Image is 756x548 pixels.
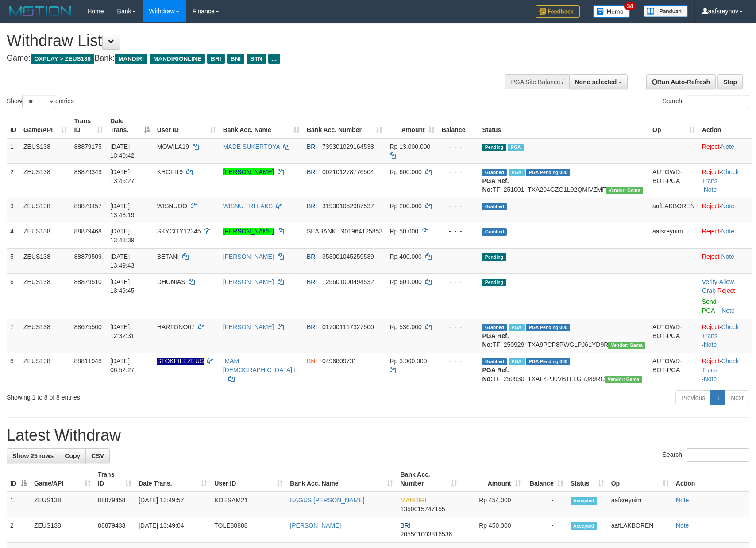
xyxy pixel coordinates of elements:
span: [DATE] 13:48:39 [110,228,135,244]
span: BRI [307,253,317,260]
span: 88675500 [74,323,102,330]
span: [DATE] 13:45:27 [110,168,135,184]
td: aafLAKBOREN [608,517,672,543]
label: Search: [663,95,749,108]
span: Copy 353001045259539 to clipboard [322,253,374,260]
a: Reject [702,228,720,235]
th: ID [7,113,20,138]
span: Marked by aafanarl [509,169,524,176]
img: Button%20Memo.svg [593,5,630,18]
span: BRI [400,522,410,529]
td: 1 [7,138,20,164]
span: MOWILA19 [157,143,189,150]
span: WISNUOO [157,202,187,210]
span: Copy 739301029164538 to clipboard [322,143,374,150]
span: Copy 125601000494532 to clipboard [322,278,374,285]
td: TF_250930_TXAF4PJ0VBTLLGRJ89RC [478,353,649,387]
td: Rp 450,000 [461,517,525,543]
td: · · [698,273,752,319]
th: Game/API: activate to sort column ascending [31,466,94,492]
th: Bank Acc. Number: activate to sort column ascending [397,466,460,492]
th: ID: activate to sort column descending [7,466,31,492]
a: Reject [702,323,720,330]
td: 2 [7,163,20,198]
span: BRI [307,202,317,210]
a: Note [721,202,734,210]
span: Copy 002101278776504 to clipboard [322,168,374,175]
span: HARTONO07 [157,323,195,330]
a: Note [704,375,717,382]
h4: Game: Bank: [7,54,495,63]
td: · [698,198,752,223]
a: Note [676,522,689,529]
td: 5 [7,248,20,273]
a: [PERSON_NAME] [223,228,274,235]
th: Amount: activate to sort column ascending [461,466,525,492]
span: BRI [207,54,224,64]
span: 88879349 [74,168,102,175]
td: 3 [7,198,20,223]
span: Rp 400.000 [390,253,421,260]
span: Copy 901964125853 to clipboard [341,228,382,235]
a: Send PGA [702,298,717,314]
td: aafsreynim [608,492,672,517]
td: TOLE88888 [211,517,286,543]
div: - - - [442,202,475,210]
a: [PERSON_NAME] [223,168,274,175]
a: Reject [702,202,720,210]
h1: Withdraw List [7,32,495,50]
td: AUTOWD-BOT-PGA [649,163,698,198]
td: · [698,248,752,273]
a: Note [721,143,734,150]
span: None selected [575,78,617,86]
select: Showentries [22,95,55,108]
th: Op: activate to sort column ascending [649,113,698,138]
th: Action [672,466,749,492]
span: MANDIRI [115,54,147,64]
a: Next [725,390,749,405]
a: Show 25 rows [7,448,59,463]
span: OXPLAY > ZEUS138 [31,54,94,64]
td: 6 [7,273,20,319]
td: · · [698,353,752,387]
a: Note [676,497,689,504]
a: Reject [717,287,735,294]
a: [PERSON_NAME] [223,323,274,330]
span: Marked by aaftrukkakada [509,324,524,331]
td: ZEUS138 [20,198,71,223]
span: Accepted [571,497,597,505]
span: SEABANK [307,228,336,235]
input: Search: [687,95,749,108]
label: Show entries [7,95,74,108]
td: · · [698,319,752,353]
td: · [698,223,752,248]
div: - - - [442,142,475,151]
td: AUTOWD-BOT-PGA [649,319,698,353]
a: Note [721,228,734,235]
a: Reject [702,358,720,365]
td: - [525,517,567,543]
a: Check Trans [702,168,739,184]
td: 88879433 [94,517,135,543]
span: BRI [307,278,317,285]
span: [DATE] 06:52:27 [110,358,135,373]
th: Trans ID: activate to sort column ascending [94,466,135,492]
span: SKYCITY12345 [157,228,201,235]
th: Balance [438,113,479,138]
a: Note [721,307,735,314]
a: Run Auto-Refresh [646,74,716,89]
a: Note [704,341,717,348]
td: [DATE] 13:49:04 [135,517,211,543]
span: Rp 200.000 [390,202,421,210]
span: Rp 600.000 [390,168,421,175]
div: - - - [442,357,475,365]
span: 88879510 [74,278,102,285]
div: - - - [442,252,475,261]
td: ZEUS138 [31,492,94,517]
span: BRI [307,323,317,330]
span: BTN [247,54,266,64]
td: AUTOWD-BOT-PGA [649,353,698,387]
td: ZEUS138 [20,273,71,319]
a: Copy [59,448,86,463]
span: [DATE] 13:48:19 [110,202,135,218]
